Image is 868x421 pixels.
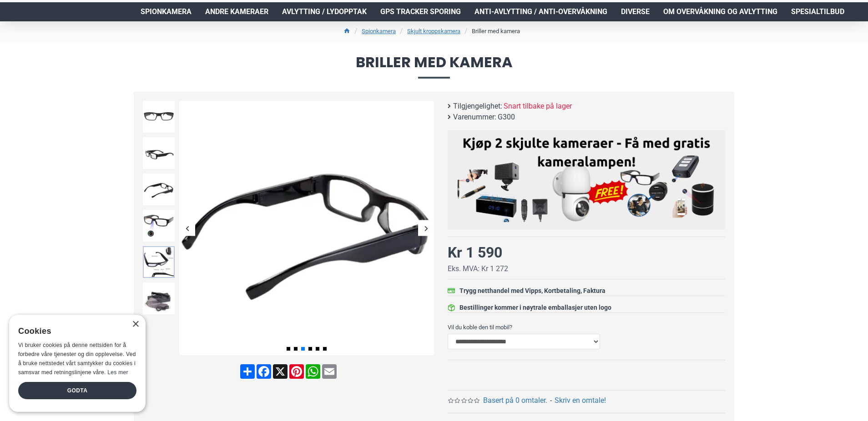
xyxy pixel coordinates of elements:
[134,55,734,78] span: Briller med kamera
[205,6,268,17] span: Andre kameraer
[143,282,175,314] img: Spionbriller med kamera - SpyGadgets.no
[301,347,305,351] span: Go to slide 3
[555,395,606,406] a: Skriv en omtale!
[550,396,552,405] b: -
[483,395,547,406] a: Basert på 0 omtaler.
[418,220,434,236] div: Next slide
[288,364,305,379] a: Pinterest
[448,320,725,334] label: Vil du koble den til mobil?
[294,347,298,351] span: Go to slide 2
[504,101,572,112] span: Snart tilbake på lager
[373,2,468,21] a: GPS Tracker Sporing
[179,220,195,236] div: Previous slide
[256,364,272,379] a: Facebook
[621,6,650,17] span: Diverse
[614,2,656,21] a: Diverse
[272,364,288,379] a: X
[275,2,373,21] a: Avlytting / Lydopptak
[448,242,502,263] div: Kr 1 590
[18,342,136,375] span: Vi bruker cookies på denne nettsiden for å forbedre våre tjenester og din opplevelse. Ved å bruke...
[18,322,131,341] div: Cookies
[459,303,611,312] div: Bestillinger kommer i nøytrale emballasjer uten logo
[407,27,460,36] a: Skjult kroppskamera
[454,135,718,222] img: Kjøp 2 skjulte kameraer – Få med gratis kameralampe!
[362,27,396,36] a: Spionkamera
[143,173,175,205] img: Spionbriller med kamera - SpyGadgets.no
[656,2,784,21] a: Om overvåkning og avlytting
[321,364,338,379] a: Email
[143,210,175,242] img: Spionbriller med kamera - SpyGadgets.no
[498,112,515,123] span: G300
[308,347,312,351] span: Go to slide 4
[198,2,275,21] a: Andre kameraer
[141,6,192,17] span: Spionkamera
[287,347,290,351] span: Go to slide 1
[107,369,128,376] a: Les mer, opens a new window
[282,6,367,17] span: Avlytting / Lydopptak
[380,6,461,17] span: GPS Tracker Sporing
[143,101,175,133] img: Spionbriller med kamera - SpyGadgets.no
[305,364,321,379] a: WhatsApp
[18,382,136,399] div: Godta
[791,6,844,17] span: Spesialtilbud
[459,286,606,296] div: Trygg netthandel med Vipps, Kortbetaling, Faktura
[143,246,175,278] img: Spionbriller med kamera - SpyGadgets.no
[323,347,327,351] span: Go to slide 6
[143,137,175,169] img: Spionbriller med kamera - SpyGadgets.no
[468,2,614,21] a: Anti-avlytting / Anti-overvåkning
[134,2,198,21] a: Spionkamera
[453,112,496,123] b: Varenummer:
[132,321,139,328] div: Close
[316,347,319,351] span: Go to slide 5
[179,101,434,355] img: Spionbriller med kamera - SpyGadgets.no
[784,2,851,21] a: Spesialtilbud
[663,6,777,17] span: Om overvåkning og avlytting
[239,364,256,379] a: Share
[474,6,607,17] span: Anti-avlytting / Anti-overvåkning
[453,101,502,112] b: Tilgjengelighet:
